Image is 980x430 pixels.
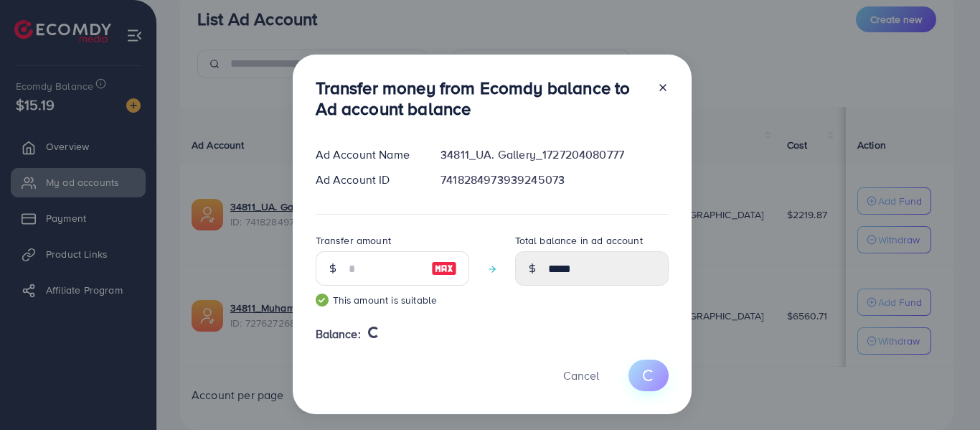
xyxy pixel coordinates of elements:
div: Ad Account Name [304,146,430,163]
div: 34811_UA. Gallery_1727204080777 [429,146,679,163]
img: image [431,260,457,277]
small: This amount is suitable [316,293,469,307]
img: guide [316,294,329,307]
iframe: Chat [919,365,969,419]
button: Cancel [545,360,617,391]
span: Cancel [563,368,599,383]
label: Total balance in ad account [515,233,643,248]
label: Transfer amount [316,233,391,248]
div: 7418284973939245073 [429,172,679,188]
span: Balance: [316,326,361,342]
div: Ad Account ID [304,172,430,188]
h3: Transfer money from Ecomdy balance to Ad account balance [316,78,646,119]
